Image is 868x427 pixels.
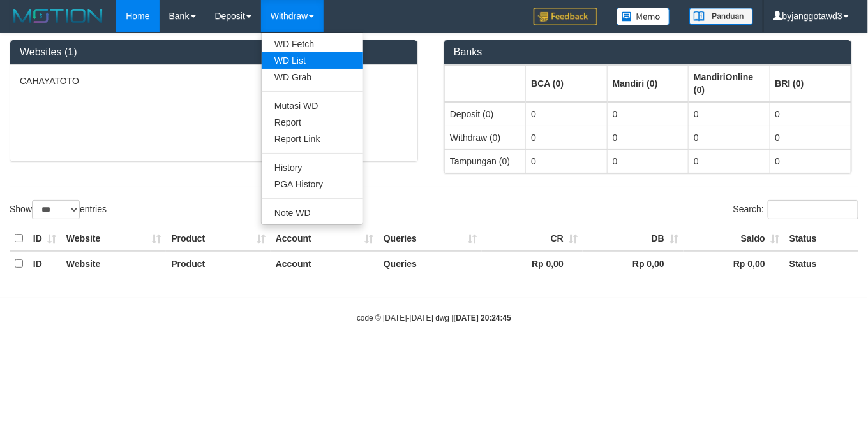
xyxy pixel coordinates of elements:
select: Showentries [32,200,80,219]
td: 0 [689,102,770,126]
th: Website [61,226,166,251]
th: Queries [378,251,482,276]
th: Rp 0,00 [482,251,583,276]
a: WD Fetch [262,36,363,52]
td: 0 [607,102,688,126]
a: WD List [262,52,363,69]
td: 0 [607,149,688,173]
td: Withdraw (0) [445,126,526,149]
th: Account [271,226,378,251]
th: Group: activate to sort column ascending [607,65,688,102]
th: Product [166,226,270,251]
input: Search: [768,200,858,219]
td: 0 [526,102,607,126]
th: Group: activate to sort column ascending [445,65,526,102]
a: Note WD [262,205,363,221]
td: 0 [526,149,607,173]
th: Status [784,226,858,251]
a: Mutasi WD [262,98,363,114]
th: DB [583,226,684,251]
td: 0 [770,102,851,126]
th: Account [271,251,378,276]
td: Tampungan (0) [445,149,526,173]
th: Group: activate to sort column ascending [526,65,607,102]
th: CR [482,226,583,251]
a: History [262,159,363,176]
strong: [DATE] 20:24:45 [454,314,511,322]
td: 0 [770,126,851,149]
a: Report [262,114,363,131]
th: Rp 0,00 [684,251,784,276]
th: ID [28,226,61,251]
td: 0 [689,126,770,149]
p: CAHAYATOTO [20,75,408,87]
td: 0 [689,149,770,173]
td: 0 [526,126,607,149]
a: PGA History [262,176,363,192]
img: Button%20Memo.svg [617,8,670,25]
small: code © [DATE]-[DATE] dwg | [357,314,511,322]
h3: Websites (1) [20,47,408,58]
a: WD Grab [262,69,363,85]
th: Group: activate to sort column ascending [689,65,770,102]
th: ID [28,251,61,276]
img: panduan.png [689,8,753,25]
th: Rp 0,00 [583,251,684,276]
th: Group: activate to sort column ascending [770,65,851,102]
label: Search: [733,200,858,219]
th: Website [61,251,166,276]
label: Show entries [10,200,107,219]
td: 0 [607,126,688,149]
img: MOTION_logo.png [10,6,107,25]
a: Report Link [262,131,363,147]
th: Queries [378,226,482,251]
th: Status [784,251,858,276]
td: Deposit (0) [445,102,526,126]
img: Feedback.jpg [534,8,597,25]
h3: Banks [454,47,842,58]
th: Saldo [684,226,784,251]
th: Product [166,251,270,276]
td: 0 [770,149,851,173]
